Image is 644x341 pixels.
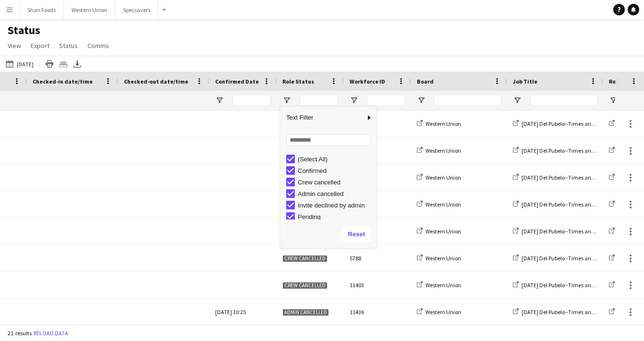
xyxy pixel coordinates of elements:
div: 6566 [344,218,411,244]
div: [DATE] 10:25 [209,299,277,325]
span: View [8,41,21,50]
span: Western Union [425,255,461,262]
div: 11513 [344,191,411,218]
a: Export [27,39,53,52]
span: Western Union [425,174,461,181]
span: Western Union [425,120,461,127]
span: Role Status [282,78,314,85]
div: 5788 [344,245,411,271]
div: (Select All) [298,156,374,163]
button: Open Filter Menu [609,96,618,105]
span: [DATE] Del Pubelo--Times and location TBC [522,201,627,208]
div: 10573 [344,164,411,191]
input: Workforce ID Filter Input [367,95,405,106]
span: [DATE] Del Pubelo--Times and location TBC [522,308,627,316]
input: Confirmed Date Filter Input [232,95,271,106]
input: Job Title Filter Input [530,95,597,106]
span: [DATE] Del Pubelo--Times and location TBC [522,255,627,262]
span: Export [31,41,49,50]
div: 5985 [344,110,411,137]
a: [DATE] Del Pubelo--Times and location TBC [513,147,627,154]
app-action-btn: Crew files as ZIP [58,58,69,70]
span: Job Title [513,78,537,85]
span: Text Filter [280,110,365,126]
div: 11436 [344,299,411,325]
span: Western Union [425,201,461,208]
span: Status [59,41,78,50]
div: Pending [298,213,374,220]
span: Role [609,78,621,85]
button: Open Filter Menu [417,96,425,105]
a: Comms [84,39,113,52]
div: Admin cancelled [298,190,374,197]
a: Western Union [417,308,461,316]
div: 9291 [344,137,411,164]
span: Western Union [425,281,461,289]
button: Reload data [32,328,70,339]
a: [DATE] Del Pubelo--Times and location TBC [513,201,627,208]
div: Confirmed [298,167,374,174]
span: Western Union [425,228,461,235]
span: [DATE] Del Pubelo--Times and location TBC [522,147,627,154]
div: Filter List [280,153,377,222]
a: View [4,39,25,52]
div: Invite declined by admin [298,202,374,209]
span: Western Union [425,147,461,154]
a: [DATE] Del Pubelo--Times and location TBC [513,281,627,289]
button: Open Filter Menu [350,96,358,105]
span: Comms [87,41,109,50]
span: [DATE] Del Pubelo--Times and location TBC [522,281,627,289]
span: [DATE] Del Pubelo--Times and location TBC [522,228,627,235]
span: Crew cancelled [282,255,328,262]
button: Western Union [64,0,115,19]
span: Board [417,78,434,85]
span: Admin cancelled [282,309,329,316]
button: Open Filter Menu [282,96,291,105]
button: Open Filter Menu [215,96,224,105]
input: Search filter values [286,134,371,146]
a: [DATE] Del Pubelo--Times and location TBC [513,120,627,127]
a: [DATE] Del Pubelo--Times and location TBC [513,308,627,316]
button: Specsavers [115,0,158,19]
button: [DATE] [4,58,36,70]
span: Crew cancelled [282,282,328,289]
div: 11403 [344,272,411,298]
span: Western Union [425,308,461,316]
input: Role Status Filter Input [300,95,338,106]
button: Shan Foods [20,0,64,19]
input: Board Filter Input [434,95,501,106]
a: Western Union [417,174,461,181]
a: [DATE] Del Pubelo--Times and location TBC [513,255,627,262]
a: [DATE] Del Pubelo--Times and location TBC [513,174,627,181]
a: Western Union [417,147,461,154]
a: Status [55,39,82,52]
span: Confirmed Date [215,78,259,85]
a: [DATE] Del Pubelo--Times and location TBC [513,228,627,235]
button: Reset [342,227,371,242]
div: Column Filter [280,107,377,248]
a: Western Union [417,255,461,262]
span: Checked-in date/time [33,78,93,85]
span: [DATE] Del Pubelo--Times and location TBC [522,174,627,181]
div: Crew cancelled [298,179,374,186]
app-action-btn: Print [44,58,55,70]
a: Western Union [417,281,461,289]
a: Western Union [417,120,461,127]
span: Workforce ID [350,78,385,85]
a: Western Union [417,228,461,235]
button: Open Filter Menu [513,96,522,105]
a: Western Union [417,201,461,208]
app-action-btn: Export XLSX [72,58,83,70]
span: Checked-out date/time [124,78,188,85]
span: [DATE] Del Pubelo--Times and location TBC [522,120,627,127]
